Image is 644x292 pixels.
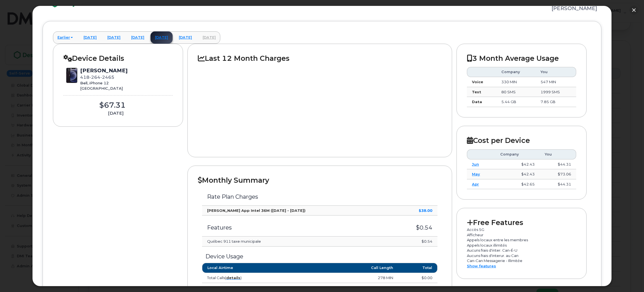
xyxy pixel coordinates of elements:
[495,179,540,189] td: $42.65
[202,263,300,273] th: Local Airtime
[398,263,437,273] th: Total
[467,248,576,253] p: Aucuns frais d'inter. Can-É-U
[225,275,242,280] span: ( )
[396,224,432,231] h3: $0.54
[100,75,114,80] span: 2465
[536,67,576,77] th: You
[226,275,240,280] a: details
[472,80,483,84] strong: Voice
[300,263,398,273] th: Call Length
[467,243,576,248] p: Appels locaux illimités
[496,87,536,97] td: 80 SMS
[467,258,576,263] p: Can-Can Messagerie - Illimitée
[80,75,114,80] span: 418
[398,273,437,283] td: $0.00
[207,194,432,200] h3: Rate Plan Charges
[536,97,576,107] td: 7.85 GB
[536,77,576,87] td: 547 MIN
[63,100,161,110] div: $67.31
[467,253,576,258] p: Aucuns frais d'interur. au Can
[202,237,391,247] td: Québec 911 taxe municipale
[496,77,536,87] td: 330 MIN
[467,232,576,238] p: Afficheur
[540,159,576,170] td: $44.31
[391,237,437,247] td: $0.54
[419,208,432,213] strong: $38.00
[300,273,398,283] td: 278 MIN
[472,99,482,104] strong: Data
[80,80,128,91] div: Bell, iPhone 12 [GEOGRAPHIC_DATA]
[496,97,536,107] td: 5.44 GB
[540,149,576,159] th: You
[467,136,576,145] h2: Cost per Device
[202,273,300,283] td: Total Calls
[198,176,442,184] h2: Monthly Summary
[472,90,481,94] strong: Text
[472,162,479,166] a: Jun
[467,237,576,243] p: Appels locaux entre les membres
[202,253,437,259] h3: Device Usage
[540,179,576,189] td: $44.31
[207,208,305,213] strong: [PERSON_NAME] App Intel 36M ([DATE] - [DATE])
[472,172,480,176] a: May
[495,159,540,170] td: $42.43
[63,110,168,116] div: [DATE]
[207,224,386,231] h3: Features
[496,67,536,77] th: Company
[80,67,128,74] div: [PERSON_NAME]
[467,227,576,232] p: Accès 5G
[536,87,576,97] td: 1999 SMS
[89,75,100,80] span: 264
[540,169,576,179] td: $73.06
[467,218,576,227] h2: Free Features
[495,169,540,179] td: $42.43
[467,264,496,268] a: Show features
[495,149,540,159] th: Company
[472,182,479,186] a: Apr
